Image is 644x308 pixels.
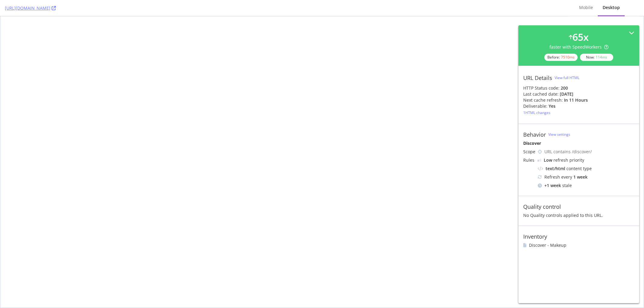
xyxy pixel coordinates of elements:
div: Desktop [603,5,620,11]
div: content type [538,166,634,172]
div: Before: [544,54,578,61]
div: faster with SpeedWorkers [549,44,608,50]
div: URL Details [523,75,552,81]
div: View full HTML [555,75,579,80]
div: Deliverable: [523,103,547,109]
div: 114 ms [596,55,607,60]
div: URL contains /discover/ [544,149,634,155]
div: Next cache refresh: [523,97,563,103]
div: [DATE] [560,91,573,97]
div: in 11 hours [564,97,588,103]
div: 65 x [572,30,589,44]
div: Scope [523,149,535,155]
div: + 1 week [544,183,561,189]
div: Low [544,157,552,163]
div: 1 HTML changes [523,110,550,115]
div: Mobile [579,5,593,11]
div: 1 week [573,174,588,180]
div: Last cached date: [523,91,559,97]
div: HTTP Status code: [523,85,634,91]
div: No Quality controls applied to this URL. [523,212,634,218]
a: [URL][DOMAIN_NAME] [5,5,56,11]
div: stale [538,183,634,189]
div: Yes [549,103,556,109]
div: Quality control [523,203,561,210]
img: Yo1DZTjnOBfEZTkXj00cav03WZSR3qnEnDcAAAAASUVORK5CYII= [538,159,541,162]
div: Refresh every [538,174,634,180]
div: Behavior [523,131,546,138]
div: Discover [523,140,634,146]
div: refresh priority [544,157,584,163]
button: View full HTML [555,73,579,83]
div: 7510 ms [561,55,575,60]
strong: 200 [561,85,568,91]
div: Inventory [523,233,547,240]
div: text/html [546,166,565,172]
a: View settings [548,132,570,137]
div: Rules [523,157,535,163]
button: 1HTML changes [523,109,550,116]
li: Discover - Makeup [523,242,634,248]
div: Now: [580,54,613,61]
